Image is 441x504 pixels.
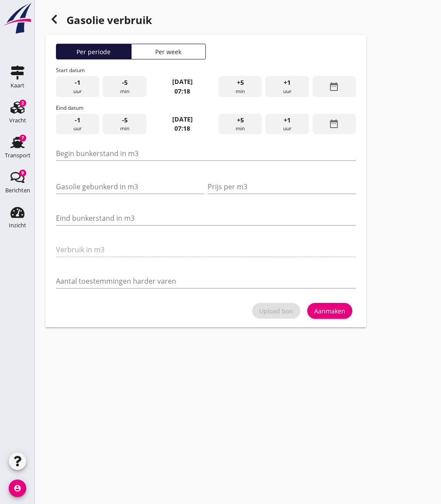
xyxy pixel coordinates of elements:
[19,135,26,142] div: 7
[284,78,291,87] span: +1
[237,78,244,87] span: +5
[19,100,26,107] div: 2
[56,211,356,225] input: Eind bunkerstand in m3
[56,114,99,135] div: uur
[56,146,356,160] input: Begin bunkerstand in m3
[103,114,146,135] div: min
[329,118,339,129] i: date_range
[9,222,26,228] div: Inzicht
[219,114,262,135] div: min
[314,306,345,316] div: Aanmaken
[75,115,80,125] span: -1
[9,480,26,497] i: account_circle
[172,77,193,86] strong: [DATE]
[122,115,128,125] span: -5
[284,115,291,125] span: +1
[56,76,99,97] div: uur
[135,47,202,56] div: Per week
[56,274,356,288] input: Aantal toestemmingen harder varen
[329,81,339,92] i: date_range
[265,114,309,135] div: uur
[5,153,31,158] div: Transport
[9,118,26,123] div: Vracht
[237,115,244,125] span: +5
[103,76,146,97] div: min
[174,124,190,132] strong: 07:18
[172,115,193,123] strong: [DATE]
[219,76,262,97] div: min
[307,303,352,319] button: Aanmaken
[45,10,366,31] h1: Gasolie verbruik
[122,78,128,87] span: -5
[19,170,26,177] div: 9
[2,2,33,35] img: logo-small.a267ee39.svg
[56,66,85,74] span: Start datum
[60,47,127,56] div: Per periode
[174,87,190,95] strong: 07:18
[5,188,30,193] div: Berichten
[56,180,204,194] input: Gasolie gebunkerd in m3
[131,44,206,59] button: Per week
[56,44,131,59] button: Per periode
[208,180,356,194] input: Prijs per m3
[56,104,83,111] span: Eind datum
[75,78,80,87] span: -1
[10,83,24,88] div: Kaart
[265,76,309,97] div: uur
